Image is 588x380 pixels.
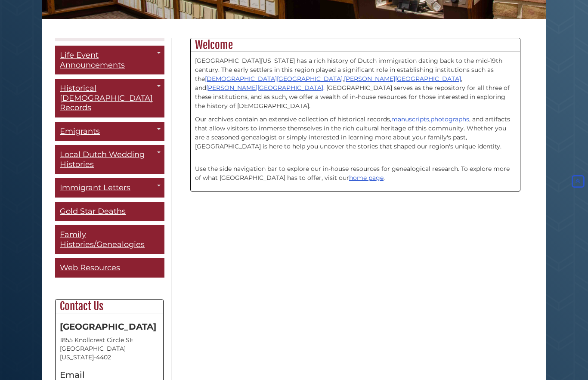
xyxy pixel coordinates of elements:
span: Emigrants [60,127,100,136]
a: Back to Top [570,178,586,185]
p: Our archives contain an extensive collection of historical records, , , and artifacts that allow ... [195,115,516,151]
a: Life Event Announcements [55,46,164,74]
span: Historical [DEMOGRAPHIC_DATA] Records [60,83,153,112]
a: manuscripts [391,115,429,123]
p: Use the side navigation bar to explore our in-house resources for genealogical research. To explo... [195,155,516,182]
span: Web Resources [60,263,120,272]
a: photographs [430,115,469,123]
a: Historical [DEMOGRAPHIC_DATA] Records [55,79,164,117]
strong: [GEOGRAPHIC_DATA] [60,321,156,332]
a: [DEMOGRAPHIC_DATA][GEOGRAPHIC_DATA] [205,75,343,83]
address: 1855 Knollcrest Circle SE [GEOGRAPHIC_DATA][US_STATE]-4402 [60,336,159,361]
a: Family Histories/Genealogies [55,225,164,254]
a: [PERSON_NAME][GEOGRAPHIC_DATA] [206,84,323,92]
h2: Contact Us [56,300,163,313]
a: Immigrant Letters [55,178,164,198]
a: home page [349,174,384,182]
h2: Welcome [191,38,520,52]
span: Local Dutch Wedding Histories [60,150,145,169]
a: Local Dutch Wedding Histories [55,145,164,174]
span: Family Histories/Genealogies [60,230,145,249]
span: Gold Star Deaths [60,207,126,216]
p: [GEOGRAPHIC_DATA][US_STATE] has a rich history of Dutch immigration dating back to the mid-19th c... [195,56,516,111]
a: Gold Star Deaths [55,202,164,221]
a: Web Resources [55,258,164,278]
h4: Email [60,370,159,380]
a: Emigrants [55,122,164,141]
span: Life Event Announcements [60,50,125,70]
a: [PERSON_NAME][GEOGRAPHIC_DATA] [344,75,461,83]
span: Immigrant Letters [60,183,130,192]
